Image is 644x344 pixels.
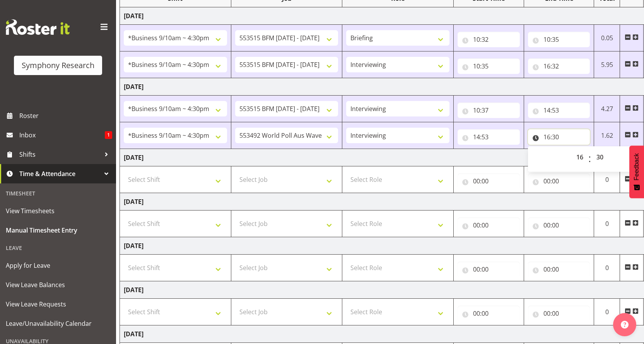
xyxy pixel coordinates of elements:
span: View Leave Requests [6,298,110,310]
input: Click to select... [458,58,520,74]
a: View Timesheets [2,201,114,221]
button: Feedback - Show survey [629,145,644,198]
input: Click to select... [458,262,520,277]
input: Click to select... [458,173,520,189]
a: View Leave Balances [2,275,114,294]
span: Apply for Leave [6,260,110,271]
div: Timesheet [2,185,114,201]
img: Rosterit website logo [6,19,70,35]
input: Click to select... [528,262,590,277]
td: 1.62 [594,122,620,149]
span: Inbox [19,129,105,141]
input: Click to select... [528,306,590,321]
span: : [588,149,591,169]
div: Leave [2,240,114,256]
a: View Leave Requests [2,294,114,314]
td: 0 [594,166,620,193]
a: Apply for Leave [2,256,114,275]
input: Click to select... [528,217,590,233]
input: Click to select... [458,306,520,321]
span: Leave/Unavailability Calendar [6,318,110,329]
span: Roster [19,110,112,122]
input: Click to select... [458,32,520,47]
input: Click to select... [458,129,520,145]
input: Click to select... [528,103,590,118]
input: Click to select... [528,173,590,189]
a: Leave/Unavailability Calendar [2,314,114,333]
div: Symphony Research [22,60,94,71]
span: 1 [105,131,112,139]
span: View Leave Balances [6,279,110,291]
span: View Timesheets [6,205,110,217]
img: help-xxl-2.png [621,321,629,329]
span: Manual Timesheet Entry [6,224,110,236]
td: 4.27 [594,96,620,122]
td: 0 [594,211,620,237]
input: Click to select... [528,58,590,74]
span: Shifts [19,149,101,160]
input: Click to select... [528,129,590,145]
input: Click to select... [528,32,590,47]
span: Feedback [633,153,640,180]
a: Manual Timesheet Entry [2,221,114,240]
td: 0 [594,299,620,325]
td: 0.05 [594,25,620,51]
input: Click to select... [458,217,520,233]
span: Time & Attendance [19,168,101,180]
input: Click to select... [458,103,520,118]
td: 5.95 [594,51,620,78]
td: 0 [594,255,620,281]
